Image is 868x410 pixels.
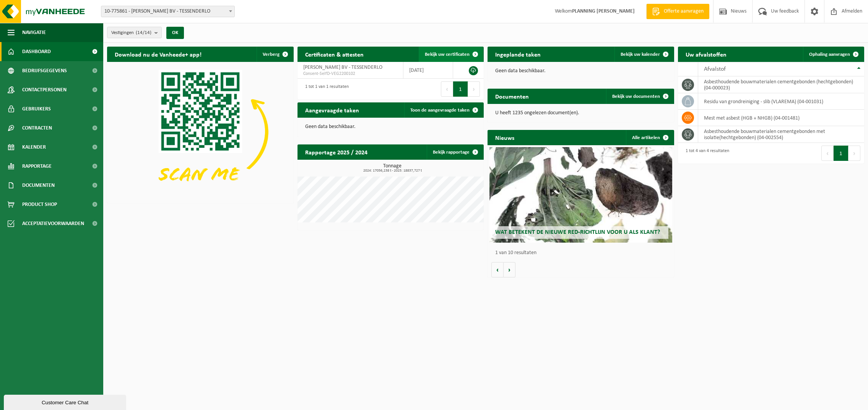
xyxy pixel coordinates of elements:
button: Vorige [491,262,504,277]
p: U heeft 1235 ongelezen document(en). [495,110,666,116]
span: 10-775861 - YVES MAES BV - TESSENDERLO [101,6,234,17]
h3: Tonnage [301,164,484,173]
td: asbesthoudende bouwmaterialen cementgebonden met isolatie(hechtgebonden) (04-002554) [698,126,865,143]
div: 1 tot 4 van 4 resultaten [682,145,729,162]
span: Bekijk uw certificaten [425,52,470,57]
span: Toon de aangevraagde taken [410,108,470,113]
button: Next [468,81,480,97]
button: Verberg [257,47,293,62]
img: Download de VHEPlus App [107,62,294,202]
iframe: chat widget [4,393,128,410]
button: OK [166,27,184,39]
span: Offerte aanvragen [662,8,705,15]
span: Ophaling aanvragen [809,52,850,57]
a: Toon de aangevraagde taken [404,102,483,118]
span: Contactpersonen [22,80,67,99]
h2: Uw afvalstoffen [678,47,734,62]
button: Previous [441,81,453,97]
h2: Ingeplande taken [488,47,548,62]
span: Contracten [22,118,52,138]
span: Bedrijfsgegevens [22,61,67,80]
span: Product Shop [22,195,57,214]
a: Bekijk rapportage [427,144,483,160]
span: 2024: 17056,238 t - 2025: 18837,727 t [301,169,484,173]
h2: Certificaten & attesten [297,47,371,62]
h2: Documenten [488,89,536,104]
span: Afvalstof [704,66,726,72]
span: Dashboard [22,42,51,61]
a: Alle artikelen [626,130,673,145]
span: 10-775861 - YVES MAES BV - TESSENDERLO [101,6,235,17]
span: [PERSON_NAME] BV - TESSENDERLO [303,65,382,70]
p: Geen data beschikbaar. [305,124,476,130]
h2: Download nu de Vanheede+ app! [107,47,209,62]
td: mest met asbest (HGB + NHGB) (04-001481) [698,110,865,126]
span: Consent-SelfD-VEG2200102 [303,71,397,77]
strong: PLANNING [PERSON_NAME] [572,8,635,14]
h2: Aangevraagde taken [297,102,367,117]
p: Geen data beschikbaar. [495,68,666,74]
span: Vestigingen [111,27,151,39]
span: Acceptatievoorwaarden [22,214,84,233]
td: [DATE] [403,62,453,79]
a: Bekijk uw documenten [606,89,673,104]
a: Wat betekent de nieuwe RED-richtlijn voor u als klant? [489,147,672,243]
button: Next [848,146,860,161]
button: Previous [821,146,834,161]
p: 1 van 10 resultaten [495,250,670,256]
count: (14/14) [136,30,151,35]
button: Volgende [504,262,515,277]
span: Bekijk uw documenten [612,94,660,99]
span: Verberg [263,52,280,57]
td: residu van grondreiniging - slib (VLAREMA) (04-001031) [698,93,865,110]
h2: Nieuws [488,130,522,145]
button: Vestigingen(14/14) [107,27,162,38]
span: Documenten [22,176,55,195]
span: Kalender [22,138,46,157]
a: Bekijk uw certificaten [419,47,483,62]
span: Navigatie [22,23,46,42]
div: 1 tot 1 van 1 resultaten [301,81,349,97]
span: Wat betekent de nieuwe RED-richtlijn voor u als klant? [495,229,660,235]
span: Rapportage [22,157,52,176]
span: Gebruikers [22,99,51,118]
h2: Rapportage 2025 / 2024 [297,144,375,159]
a: Bekijk uw kalender [614,47,673,62]
td: asbesthoudende bouwmaterialen cementgebonden (hechtgebonden) (04-000023) [698,76,865,93]
button: 1 [453,81,468,97]
a: Ophaling aanvragen [803,47,863,62]
button: 1 [834,146,848,161]
a: Offerte aanvragen [646,4,709,19]
span: Bekijk uw kalender [621,52,660,57]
